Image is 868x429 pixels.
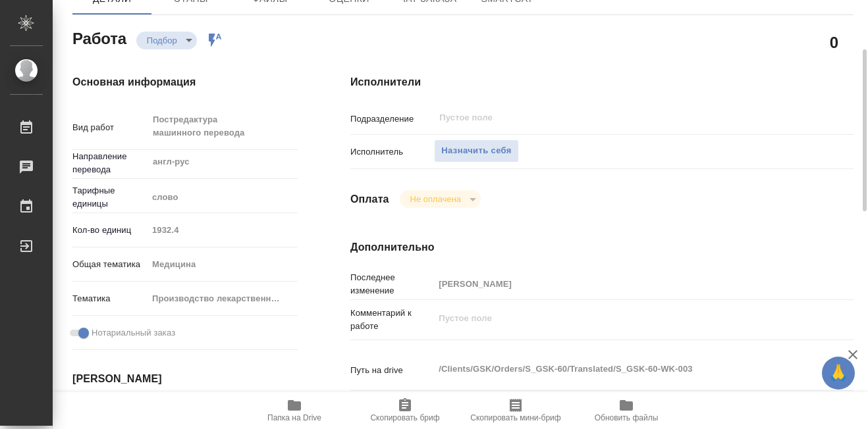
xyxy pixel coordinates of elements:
[72,258,148,271] p: Общая тематика
[72,150,148,176] p: Направление перевода
[267,413,321,422] span: Папка на Drive
[350,364,434,377] p: Путь на drive
[470,413,560,422] span: Скопировать мини-бриф
[239,392,350,429] button: Папка на Drive
[350,113,434,126] p: Подразделение
[406,193,465,205] button: Не оплачена
[460,392,571,429] button: Скопировать мини-бриф
[441,143,511,159] span: Назначить себя
[822,357,855,390] button: 🙏
[350,240,854,255] h4: Дополнительно
[370,413,439,422] span: Скопировать бриф
[148,220,298,240] input: Пустое поле
[148,253,298,276] div: Медицина
[350,74,854,90] h4: Исполнители
[72,292,148,305] p: Тематика
[350,392,460,429] button: Скопировать бриф
[143,35,181,46] button: Подбор
[827,359,850,387] span: 🙏
[434,274,811,293] input: Пустое поле
[72,184,148,211] p: Тарифные единицы
[434,358,811,380] textarea: /Clients/GSK/Orders/S_GSK-60/Translated/S_GSK-60-WK-003
[148,288,298,310] div: Производство лекарственных препаратов
[92,326,175,340] span: Нотариальный заказ
[72,26,126,49] h2: Работа
[72,224,148,237] p: Кол-во единиц
[148,186,298,209] div: слово
[830,31,838,53] h2: 0
[350,145,434,159] p: Исполнитель
[434,139,518,163] button: Назначить себя
[400,190,481,208] div: Подбор
[571,392,682,429] button: Обновить файлы
[136,32,197,49] div: Подбор
[350,191,389,207] h4: Оплата
[438,110,780,126] input: Пустое поле
[350,307,434,333] p: Комментарий к работе
[350,271,434,297] p: Последнее изменение
[72,74,298,90] h4: Основная информация
[72,121,148,134] p: Вид работ
[595,413,659,422] span: Обновить файлы
[72,371,298,387] h4: [PERSON_NAME]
